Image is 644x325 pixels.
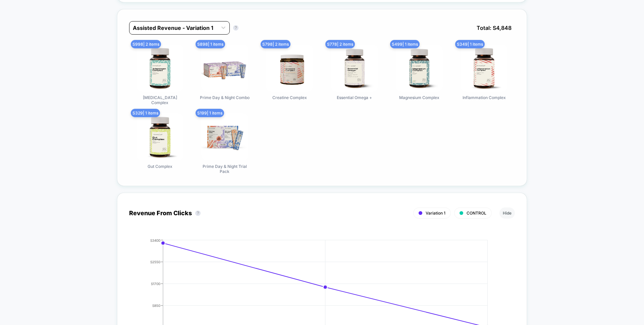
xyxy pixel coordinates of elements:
[201,45,248,92] img: Prime Day & Night Combo
[151,281,160,285] tspan: S1700
[150,238,160,242] tspan: S3400
[150,260,160,264] tspan: S2550
[463,95,506,100] span: Inflammation Complex
[455,40,485,48] span: S 349 | 1 items
[196,40,225,48] span: S 898 | 1 items
[499,207,515,219] button: Hide
[131,109,160,117] span: S 329 | 1 items
[152,303,160,307] tspan: S850
[201,113,248,160] img: Prime Day & Night Trial Pack
[135,95,185,105] span: [MEDICAL_DATA] Complex
[137,113,183,160] img: Gut Complex
[461,45,507,92] img: Inflammation Complex
[196,109,224,117] span: S 199 | 1 items
[233,25,238,31] button: ?
[137,45,183,92] img: Adaptogen Complex
[272,95,307,100] span: Creatine Complex
[390,40,420,48] span: S 499 | 1 items
[131,40,161,48] span: S 998 | 2 items
[399,95,439,100] span: Magnesium Complex
[266,45,313,92] img: Creatine Complex
[331,45,378,92] img: Essential Omega +
[261,40,290,48] span: S 798 | 2 items
[396,45,443,92] img: Magnesium Complex
[148,164,172,169] span: Gut Complex
[200,95,250,100] span: Prime Day & Night Combo
[426,211,445,216] span: Variation 1
[200,164,250,174] span: Prime Day & Night Trial Pack
[467,211,486,216] span: CONTROL
[195,211,201,216] button: ?
[473,21,515,35] span: Total: S 4,848
[325,40,355,48] span: S 778 | 2 items
[337,95,372,100] span: Essential Omega +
